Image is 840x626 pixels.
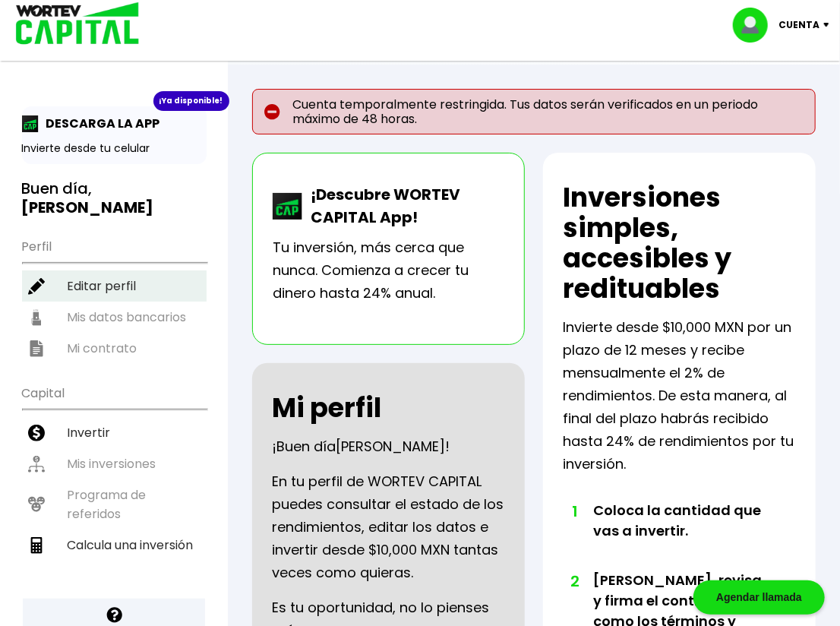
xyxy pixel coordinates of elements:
[264,104,280,120] img: error-circle.027baa21.svg
[273,193,303,220] img: wortev-capital-app-icon
[22,141,207,156] p: Invierte desde tu celular
[778,14,819,36] p: Cuenta
[22,115,39,132] img: app-icon
[252,89,816,134] p: Cuenta temporalmente restringida. Tus datos serán verificados en un periodo máximo de 48 horas.
[693,580,825,615] div: Agendar llamada
[22,179,207,217] h3: Buen día,
[733,8,778,43] img: profile-image
[28,278,45,295] img: editar-icon.952d3147.svg
[570,500,578,523] span: 1
[570,570,578,593] span: 2
[22,197,154,218] b: [PERSON_NAME]
[272,435,450,458] p: ¡Buen día !
[22,270,207,302] a: Editar perfil
[273,236,504,305] p: Tu inversión, más cerca que nunca. Comienza a crecer tu dinero hasta 24% anual.
[819,23,840,27] img: icon-down
[28,425,45,441] img: invertir-icon.b3b967d7.svg
[336,437,445,456] span: [PERSON_NAME]
[272,470,505,584] p: En tu perfil de WORTEV CAPITAL puedes consultar el estado de los rendimientos, editar los datos e...
[22,376,207,599] ul: Capital
[272,393,381,423] h2: Mi perfil
[153,91,229,111] div: ¡Ya disponible!
[22,417,207,448] a: Invertir
[28,537,45,554] img: calculadora-icon.17d418c4.svg
[22,229,207,364] ul: Perfil
[39,114,160,133] p: DESCARGA LA APP
[563,182,796,304] h2: Inversiones simples, accesibles y redituables
[563,316,796,476] p: Invierte desde $10,000 MXN por un plazo de 12 meses y recibe mensualmente el 2% de rendimientos. ...
[303,183,504,229] p: ¡Descubre WORTEV CAPITAL App!
[22,530,207,561] a: Calcula una inversión
[593,500,772,570] li: Coloca la cantidad que vas a invertir.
